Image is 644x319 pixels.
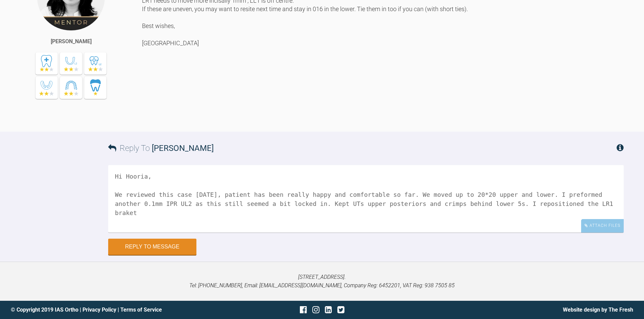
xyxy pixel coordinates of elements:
[108,142,214,155] h3: Reply To
[563,307,633,313] a: Website design by The Fresh
[11,273,633,290] p: [STREET_ADDRESS]. Tel: [PHONE_NUMBER], Email: [EMAIL_ADDRESS][DOMAIN_NAME], Company Reg: 6452201,...
[82,307,116,313] a: Privacy Policy
[108,165,624,233] textarea: Hi Hooria, We reviewed this case [DATE], patient has been really happy and comfortable so far. We...
[108,239,196,255] button: Reply to Message
[152,143,214,153] span: [PERSON_NAME]
[11,305,218,314] div: © Copyright 2019 IAS Ortho | |
[51,37,92,46] div: [PERSON_NAME]
[120,307,162,313] a: Terms of Service
[581,219,624,232] div: Attach Files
